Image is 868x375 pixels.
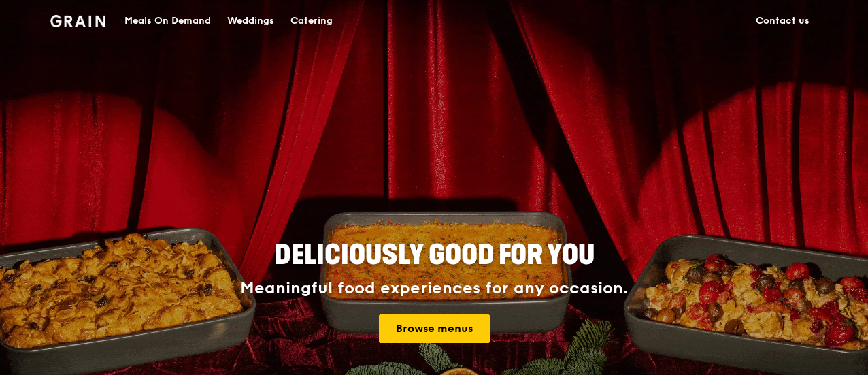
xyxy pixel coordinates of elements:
[274,239,595,272] span: Deliciously good for you
[227,1,274,42] div: Weddings
[50,15,105,27] img: Grain
[124,1,211,42] div: Meals On Demand
[282,1,341,42] a: Catering
[219,1,282,42] a: Weddings
[290,1,333,42] div: Catering
[379,314,490,343] a: Browse menus
[748,1,818,42] a: Contact us
[189,279,679,298] div: Meaningful food experiences for any occasion.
